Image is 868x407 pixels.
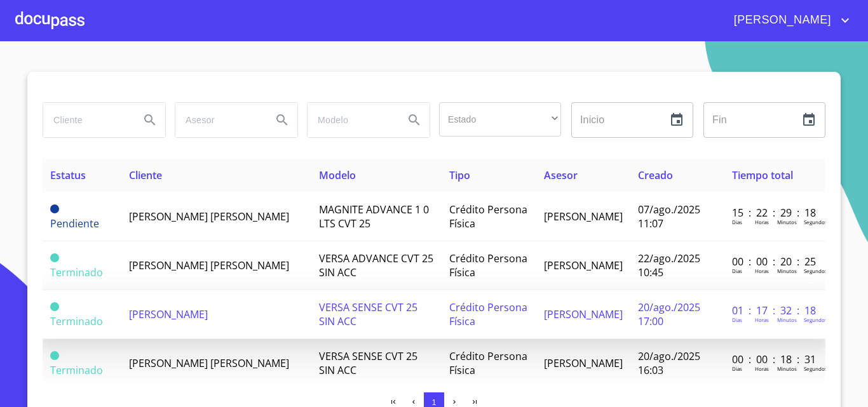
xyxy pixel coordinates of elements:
span: Modelo [319,168,356,182]
span: Cliente [129,168,162,182]
p: 00 : 00 : 18 : 31 [732,352,818,366]
span: [PERSON_NAME] [544,356,623,370]
div: ​ [439,102,561,137]
span: Terminado [50,363,103,377]
p: Horas [755,316,769,323]
p: Minutos [777,316,797,323]
span: 20/ago./2025 16:03 [638,349,700,377]
span: [PERSON_NAME] [544,258,623,272]
span: Creado [638,168,673,182]
span: 22/ago./2025 10:45 [638,251,700,279]
span: Tipo [449,168,470,182]
span: Asesor [544,168,578,182]
span: Terminado [50,265,103,279]
span: Crédito Persona Física [449,203,527,230]
button: Search [135,105,165,135]
p: Horas [755,267,769,274]
button: account of current user [724,10,853,30]
p: 00 : 00 : 20 : 25 [732,255,818,269]
span: Estatus [50,168,86,182]
span: 07/ago./2025 11:07 [638,203,700,230]
span: Pendiente [50,217,99,230]
p: Minutos [777,365,797,372]
p: Minutos [777,267,797,274]
span: Crédito Persona Física [449,300,527,328]
span: [PERSON_NAME] [544,307,623,321]
p: Minutos [777,218,797,225]
input: search [43,103,130,137]
span: [PERSON_NAME] [544,210,623,224]
span: 20/ago./2025 17:00 [638,300,700,328]
span: Crédito Persona Física [449,251,527,279]
span: Pendiente [50,204,59,213]
p: Segundos [804,316,827,323]
span: Terminado [50,253,59,262]
span: 1 [431,397,436,407]
span: Terminado [50,302,59,311]
button: Search [267,105,297,135]
span: Crédito Persona Física [449,349,527,377]
span: [PERSON_NAME] [PERSON_NAME] [129,258,289,272]
p: Dias [732,267,742,274]
p: 01 : 17 : 32 : 18 [732,304,818,317]
span: MAGNITE ADVANCE 1 0 LTS CVT 25 [319,203,429,230]
p: Segundos [804,365,827,372]
p: Dias [732,218,742,225]
span: VERSA SENSE CVT 25 SIN ACC [319,349,417,377]
span: Terminado [50,351,59,360]
span: [PERSON_NAME] [724,10,837,30]
p: Segundos [804,267,827,274]
button: Search [399,105,430,135]
span: [PERSON_NAME] [PERSON_NAME] [129,356,289,370]
span: Tiempo total [732,168,793,182]
p: 15 : 22 : 29 : 18 [732,206,818,220]
span: [PERSON_NAME] [PERSON_NAME] [129,210,289,224]
p: Segundos [804,218,827,225]
input: search [308,103,394,137]
span: VERSA SENSE CVT 25 SIN ACC [319,300,417,328]
span: VERSA ADVANCE CVT 25 SIN ACC [319,251,433,279]
p: Horas [755,218,769,225]
p: Horas [755,365,769,372]
p: Dias [732,316,742,323]
p: Dias [732,365,742,372]
span: Terminado [50,314,103,328]
input: search [175,103,262,137]
span: [PERSON_NAME] [129,307,208,321]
